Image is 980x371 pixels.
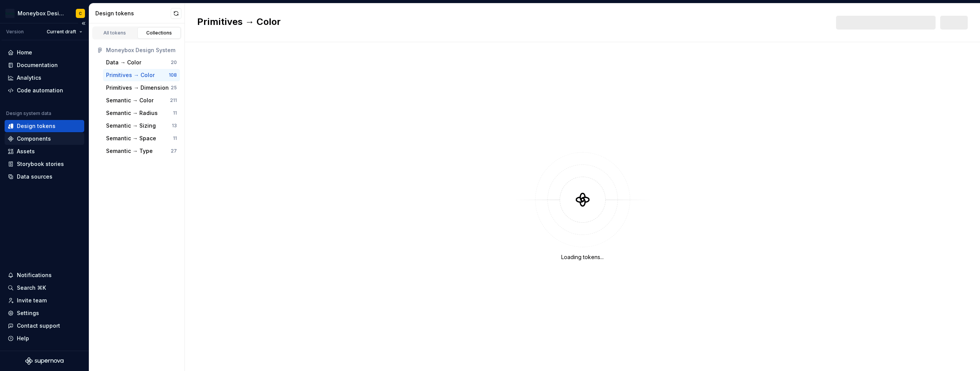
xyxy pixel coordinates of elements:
[106,71,155,79] div: Primitives → Color
[5,332,84,345] button: Help
[103,82,180,94] button: Primitives → Dimension25
[17,173,52,181] div: Data sources
[106,84,169,92] div: Primitives → Dimension
[5,120,84,132] a: Design tokens
[103,107,180,119] button: Semantic → Radius11
[6,29,24,35] div: Version
[171,148,177,154] div: 27
[17,271,52,279] div: Notifications
[106,46,177,54] div: Moneybox Design System
[103,69,180,81] button: Primitives → Color108
[5,133,84,145] a: Components
[171,85,177,91] div: 25
[140,30,178,36] div: Collections
[17,148,35,155] div: Assets
[17,297,47,304] div: Invite team
[43,26,86,37] button: Current draft
[5,46,84,59] a: Home
[106,59,141,66] div: Data → Color
[103,94,180,107] button: Semantic → Color211
[5,145,84,158] a: Assets
[5,320,84,332] button: Contact support
[106,97,154,104] div: Semantic → Color
[170,97,177,103] div: 211
[106,147,153,155] div: Semantic → Type
[17,87,63,94] div: Code automation
[5,307,84,319] a: Settings
[17,122,56,130] div: Design tokens
[17,135,51,143] div: Components
[5,9,15,18] img: c17557e8-ebdc-49e2-ab9e-7487adcf6d53.png
[17,160,64,168] div: Storybook stories
[5,59,84,71] a: Documentation
[103,132,180,144] button: Semantic → Space11
[197,16,281,30] h2: Primitives → Color
[17,284,46,292] div: Search ⌘K
[106,122,156,130] div: Semantic → Sizing
[169,72,177,78] div: 108
[5,72,84,84] a: Analytics
[103,120,180,132] button: Semantic → Sizing13
[172,123,177,129] div: 13
[47,29,76,35] span: Current draft
[173,110,177,116] div: 11
[561,253,604,261] div: Loading tokens...
[17,335,29,342] div: Help
[18,10,67,17] div: Moneybox Design System
[5,294,84,307] a: Invite team
[17,74,41,82] div: Analytics
[5,269,84,281] button: Notifications
[106,109,158,117] div: Semantic → Radius
[17,61,58,69] div: Documentation
[5,84,84,97] a: Code automation
[6,110,51,117] div: Design system data
[17,309,39,317] div: Settings
[5,158,84,170] a: Storybook stories
[17,322,60,330] div: Contact support
[173,135,177,141] div: 11
[2,5,87,21] button: Moneybox Design SystemC
[96,30,134,36] div: All tokens
[106,135,156,142] div: Semantic → Space
[103,145,180,157] button: Semantic → Type27
[79,10,82,16] div: C
[171,59,177,66] div: 20
[25,357,64,365] svg: Supernova Logo
[5,171,84,183] a: Data sources
[95,10,171,17] div: Design tokens
[103,56,180,69] button: Data → Color20
[17,49,32,56] div: Home
[5,282,84,294] button: Search ⌘K
[78,18,89,29] button: Collapse sidebar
